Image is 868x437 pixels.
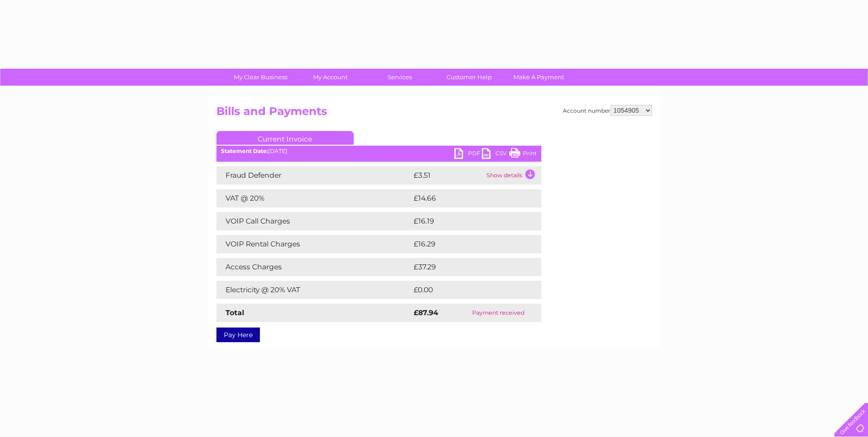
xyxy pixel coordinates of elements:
a: Services [362,69,437,86]
a: CSV [482,148,509,161]
td: £37.29 [411,258,523,276]
td: Show details [484,166,541,185]
td: £3.51 [411,166,484,185]
td: VOIP Call Charges [216,212,411,230]
td: £14.66 [411,189,523,208]
div: [DATE] [216,148,541,154]
td: VOIP Rental Charges [216,235,411,253]
td: Access Charges [216,258,411,276]
h2: Bills and Payments [216,105,652,122]
td: £0.00 [411,281,520,299]
strong: £87.94 [414,308,438,317]
td: Electricity @ 20% VAT [216,281,411,299]
a: Make A Payment [501,69,577,86]
a: My Clear Business [223,69,298,86]
td: £16.29 [411,235,522,253]
a: Current Invoice [216,131,354,145]
strong: Total [226,308,244,317]
a: PDF [454,148,482,161]
td: £16.19 [411,212,521,230]
a: My Account [292,69,368,86]
a: Pay Here [216,328,260,342]
a: Print [509,148,537,161]
td: VAT @ 20% [216,189,411,208]
td: Payment received [455,304,541,322]
div: Account number [563,105,652,116]
td: Fraud Defender [216,166,411,185]
b: Statement Date: [221,147,268,154]
a: Customer Help [431,69,507,86]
